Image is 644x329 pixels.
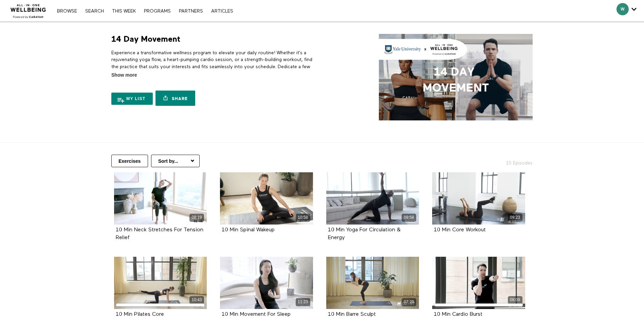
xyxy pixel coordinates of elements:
[328,227,401,240] a: 10 Min Yoga For Circulation & Energy
[141,9,174,14] a: PROGRAMS
[432,172,525,225] a: 10 Min Core Workout 09:23
[82,9,107,14] a: Search
[402,298,416,306] div: 07:29
[116,312,164,317] a: 10 Min Pilates Core
[111,72,137,79] span: Show more
[109,9,139,14] a: THIS WEEK
[508,296,522,304] div: 08:09
[114,172,207,225] a: 10 Min Neck Stretches For Tension Relief 08:19
[296,214,310,221] div: 10:58
[296,298,310,306] div: 11:23
[111,93,153,105] button: My list
[111,34,180,44] h1: 14 Day Movement
[111,50,319,84] p: Experience a transformative wellness program to elevate your daily routine! Whether it's a rejuve...
[220,172,313,225] a: 10 Min Spinal Wakeup 10:58
[220,257,313,309] a: 10 Min Movement For Sleep 11:23
[222,312,291,317] a: 10 Min Movement For Sleep
[326,257,419,309] a: 10 Min Barre Sculpt 07:29
[402,214,416,221] div: 09:58
[222,227,275,232] a: 10 Min Spinal Wakeup
[379,34,533,120] img: 14 Day Movement
[114,257,207,309] a: 10 Min Pilates Core 10:43
[189,296,204,304] div: 10:43
[508,214,522,221] div: 09:23
[116,227,203,240] a: 10 Min Neck Stretches For Tension Relief
[54,9,80,14] a: Browse
[155,91,195,106] a: Share
[460,155,537,167] h2: 10 Episodes
[208,9,237,14] a: ARTICLES
[54,7,236,14] nav: Primary
[176,9,206,14] a: PARTNERS
[328,312,376,317] a: 10 Min Barre Sculpt
[432,257,525,309] a: 10 Min Cardio Burst 08:09
[326,172,419,225] a: 10 Min Yoga For Circulation & Energy 09:58
[434,227,486,232] a: 10 Min Core Workout
[189,214,204,221] div: 08:19
[434,312,482,317] a: 10 Min Cardio Burst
